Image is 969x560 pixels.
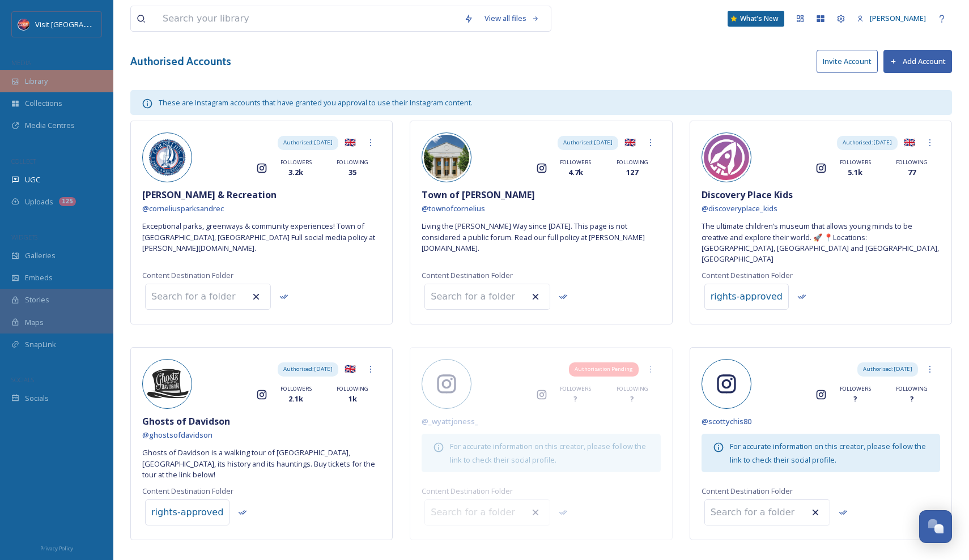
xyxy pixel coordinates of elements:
h3: Authorised Accounts [130,53,231,70]
span: FOLLOWING [896,159,928,166]
span: 1k [348,394,357,404]
input: Search for a folder [705,500,830,525]
span: WIDGETS [11,233,37,241]
a: @corneliusparksandrec [142,202,224,215]
span: Content Destination Folder [142,486,233,497]
span: @ _wyattjoness_ [422,416,478,426]
span: FOLLOWING [337,385,368,393]
span: Content Destination Folder [142,270,233,281]
span: @ scottychis80 [702,416,751,426]
span: Authorised: [DATE] [843,139,892,147]
span: [PERSON_NAME] [870,13,926,23]
a: @_wyattjoness_ [422,414,478,428]
span: Privacy Policy [40,545,73,552]
button: Open Chat [919,510,952,543]
span: 4.7k [568,167,583,178]
span: FOLLOWERS [840,385,871,393]
span: FOLLOWERS [280,385,312,393]
span: MEDIA [11,58,31,67]
div: 125 [59,197,76,206]
span: Ghosts of Davidson [142,414,230,428]
span: Content Destination Folder [422,486,513,497]
span: Exceptional parks, greenways & community experiences! Town of [GEOGRAPHIC_DATA], [GEOGRAPHIC_DATA... [142,221,381,254]
span: FOLLOWING [617,385,648,393]
img: 83303752_1293413227517456_8893667695556296704_n.jpg [704,135,749,180]
a: @ghostsofdavidson [142,428,212,442]
a: [PERSON_NAME] [851,7,932,29]
span: FOLLOWERS [560,385,591,393]
a: @townofcornelius [422,202,485,215]
span: COLLECT [11,157,36,165]
span: Uploads [25,196,53,207]
span: @ townofcornelius [422,203,485,213]
div: 🇬🇧 [620,132,640,153]
a: Privacy Policy [40,541,73,554]
span: 127 [626,167,638,178]
span: UGC [25,174,40,185]
button: Invite Account [817,50,878,73]
span: Embeds [25,272,53,283]
span: Stories [25,294,49,305]
span: FOLLOWING [617,159,648,166]
span: Authorised: [DATE] [563,139,613,147]
input: Search for a folder [146,284,270,309]
a: @scottychis80 [702,414,751,428]
span: 3.2k [288,167,303,178]
a: @discoveryplace_kids [702,202,777,215]
span: @ ghostsofdavidson [142,430,212,440]
span: Town of [PERSON_NAME] [422,188,535,202]
span: 5.1k [848,167,862,178]
span: FOLLOWERS [840,159,871,166]
span: 77 [908,167,916,178]
span: Living the [PERSON_NAME] Way since [DATE]. This page is not considered a public forum. Read our f... [422,221,660,254]
span: ? [853,394,857,404]
span: Content Destination Folder [422,270,513,281]
span: Content Destination Folder [702,486,793,497]
input: Search your library [157,6,458,31]
span: 2.1k [288,394,303,404]
span: Authorised: [DATE] [283,139,333,147]
span: For accurate information on this creator, please follow the link to check their social profile. [450,441,646,465]
span: Ghosts of Davidson is a walking tour of [GEOGRAPHIC_DATA], [GEOGRAPHIC_DATA], its history and its... [142,447,381,480]
span: Galleries [25,250,56,261]
span: FOLLOWERS [560,159,591,166]
span: The ultimate children’s museum that allows young minds to be creative and explore their world. 🚀 ... [702,221,940,264]
button: Add Account [883,50,952,73]
span: Socials [25,393,49,404]
span: Authorised: [DATE] [863,365,912,373]
span: SnapLink [25,339,56,350]
input: Search for a folder [425,284,550,309]
span: FOLLOWERS [280,159,312,166]
input: Search for a folder [425,500,550,525]
img: 448096786_477130014841117_3877636643450777791_n.jpg [144,361,190,407]
div: rights-approved [151,506,223,519]
span: These are Instagram accounts that have granted you approval to use their Instagram content. [159,97,473,108]
span: Media Centres [25,120,75,131]
div: 🇬🇧 [340,359,360,379]
span: ? [910,394,914,404]
img: Logo%20Image.png [18,19,29,30]
span: FOLLOWING [896,385,928,393]
span: [PERSON_NAME] & Recreation [142,188,277,202]
span: Visit [GEOGRAPHIC_DATA][PERSON_NAME] [35,19,179,29]
span: Library [25,76,48,87]
a: What's New [728,11,784,27]
span: FOLLOWING [337,159,368,166]
span: @ discoveryplace_kids [702,203,777,213]
span: Discovery Place Kids [702,188,793,202]
span: Content Destination Folder [702,270,793,281]
div: 🇬🇧 [899,132,920,153]
span: ? [630,394,634,404]
span: Collections [25,98,62,109]
img: 317230188_903715071003991_7514056809744945360_n.jpg [424,135,469,180]
span: Authorised: [DATE] [283,365,333,373]
img: 228133200_891669534808453_1280093579307799913_n.jpg [144,135,190,180]
span: Maps [25,317,44,328]
div: 🇬🇧 [340,132,360,153]
span: @ corneliusparksandrec [142,203,224,213]
span: Authorisation Pending [575,365,633,373]
span: For accurate information on this creator, please follow the link to check their social profile. [730,441,926,465]
a: View all files [479,7,545,29]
